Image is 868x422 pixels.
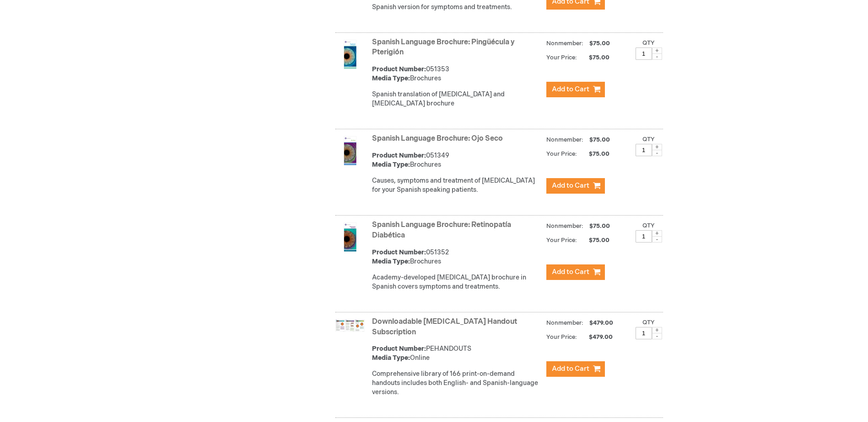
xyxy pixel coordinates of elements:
[546,82,605,97] button: Add to Cart
[546,317,583,329] strong: Nonmember:
[546,38,583,49] strong: Nonmember:
[372,354,410,362] strong: Media Type:
[588,136,611,143] span: $75.00
[335,136,365,165] img: Spanish Language Brochure: Ojo Seco
[546,134,583,146] strong: Nonmember:
[636,327,652,339] input: Qty
[546,361,605,377] button: Add to Cart
[642,319,655,326] label: Qty
[546,178,605,194] button: Add to Cart
[372,65,542,83] div: 051353 Brochures
[372,317,517,337] a: Downloadable [MEDICAL_DATA] Handout Subscription
[546,150,577,158] strong: Your Price:
[372,134,503,143] a: Spanish Language Brochure: Ojo Seco
[546,264,605,280] button: Add to Cart
[552,364,589,373] span: Add to Cart
[372,176,542,195] div: Causes, symptoms and treatment of [MEDICAL_DATA] for your Spanish speaking patients.
[588,319,615,327] span: $479.00
[546,221,583,232] strong: Nonmember:
[552,181,589,190] span: Add to Cart
[636,47,652,60] input: Qty
[588,40,611,47] span: $75.00
[372,3,542,12] div: Spanish version for symptoms and treatments.
[372,344,542,363] div: PEHANDOUTS Online
[372,90,542,108] div: Spanish translation of [MEDICAL_DATA] and [MEDICAL_DATA] brochure
[578,237,611,244] span: $75.00
[642,222,655,229] label: Qty
[588,222,611,230] span: $75.00
[335,40,365,69] img: Spanish Language Brochure: Pingüécula y Pterigión
[372,38,515,57] a: Spanish Language Brochure: Pingüécula y Pterigión
[372,248,426,256] strong: Product Number:
[636,230,652,243] input: Qty
[642,39,655,47] label: Qty
[546,333,577,341] strong: Your Price:
[578,150,611,158] span: $75.00
[372,221,511,240] a: Spanish Language Brochure: Retinopatía Diabética
[372,345,426,353] strong: Product Number:
[372,248,542,266] div: 051352 Brochures
[372,151,542,169] div: 051349 Brochures
[335,222,365,252] img: Spanish Language Brochure: Retinopatía Diabética
[372,161,410,169] strong: Media Type:
[552,268,589,276] span: Add to Cart
[642,136,655,143] label: Qty
[372,74,410,82] strong: Media Type:
[636,144,652,156] input: Qty
[372,65,426,73] strong: Product Number:
[372,258,410,265] strong: Media Type:
[372,273,542,291] div: Academy-developed [MEDICAL_DATA] brochure in Spanish covers symptoms and treatments.
[335,319,365,332] img: Downloadable Patient Education Handout Subscription
[546,54,577,61] strong: Your Price:
[372,152,426,159] strong: Product Number:
[578,54,611,61] span: $75.00
[546,237,577,244] strong: Your Price:
[372,369,542,397] div: Comprehensive library of 166 print-on-demand handouts includes both English- and Spanish-language...
[552,85,589,94] span: Add to Cart
[578,333,614,341] span: $479.00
